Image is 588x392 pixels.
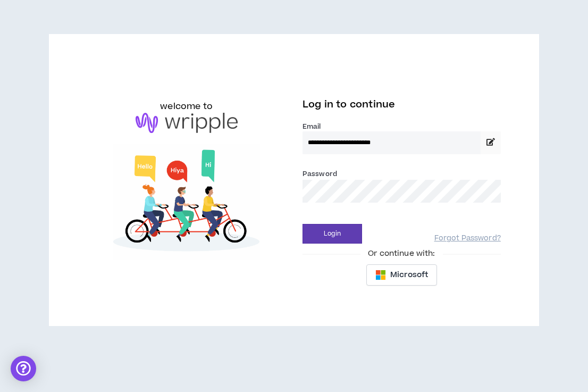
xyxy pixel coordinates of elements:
label: Password [303,169,337,179]
span: Or continue with: [360,248,442,260]
div: Open Intercom Messenger [11,356,36,381]
span: Microsoft [390,269,428,281]
a: Forgot Password? [434,233,501,244]
span: Log in to continue [303,98,395,111]
h6: welcome to [160,100,213,113]
img: logo-brand.png [136,113,238,133]
label: Email [303,122,501,131]
button: Microsoft [366,264,437,286]
img: Welcome to Wripple [87,144,285,260]
button: Login [303,224,362,244]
